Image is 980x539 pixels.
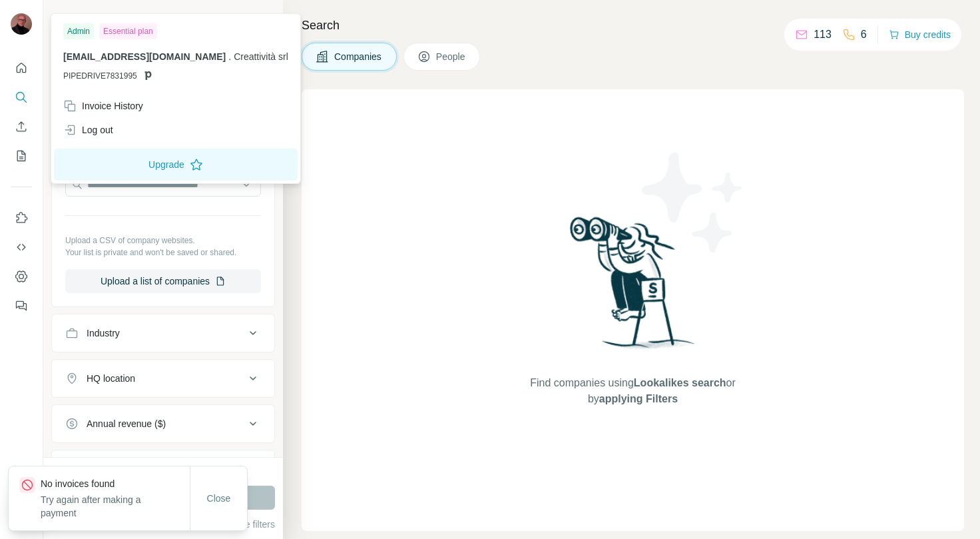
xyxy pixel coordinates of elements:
[65,235,261,247] p: Upload a CSV of company websites.
[11,206,32,230] button: Use Surfe on LinkedIn
[436,50,467,63] span: People
[11,85,32,109] button: Search
[41,493,190,520] p: Try again after making a payment
[11,56,32,80] button: Quick start
[861,27,867,43] p: 6
[52,317,274,349] button: Industry
[87,372,135,385] div: HQ location
[526,375,739,407] span: Find companies using or by
[634,377,726,388] span: Lookalikes search
[11,235,32,259] button: Use Surfe API
[11,13,32,35] img: Avatar
[63,99,143,113] div: Invoice History
[814,27,832,43] p: 113
[198,486,240,510] button: Close
[302,16,964,35] h4: Search
[41,477,190,490] p: No invoices found
[564,213,702,362] img: Surfe Illustration - Woman searching with binoculars
[65,269,261,293] button: Upload a list of companies
[52,362,274,394] button: HQ location
[63,70,137,82] span: PIPEDRIVE7831995
[87,417,166,430] div: Annual revenue ($)
[99,23,157,39] div: Essential plan
[889,25,951,44] button: Buy credits
[11,115,32,139] button: Enrich CSV
[52,408,274,440] button: Annual revenue ($)
[11,144,32,168] button: My lists
[232,8,283,28] button: Hide
[51,12,93,24] div: New search
[207,492,231,505] span: Close
[633,143,753,263] img: Surfe Illustration - Stars
[234,51,288,62] span: Creattività srl
[63,123,113,137] div: Log out
[54,149,298,181] button: Upgrade
[63,23,94,39] div: Admin
[63,51,226,62] span: [EMAIL_ADDRESS][DOMAIN_NAME]
[228,51,231,62] span: .
[87,326,120,340] div: Industry
[334,50,383,63] span: Companies
[52,453,274,485] button: Employees (size)
[11,294,32,318] button: Feedback
[599,393,678,404] span: applying Filters
[11,265,32,288] button: Dashboard
[65,247,261,259] p: Your list is private and won't be saved or shared.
